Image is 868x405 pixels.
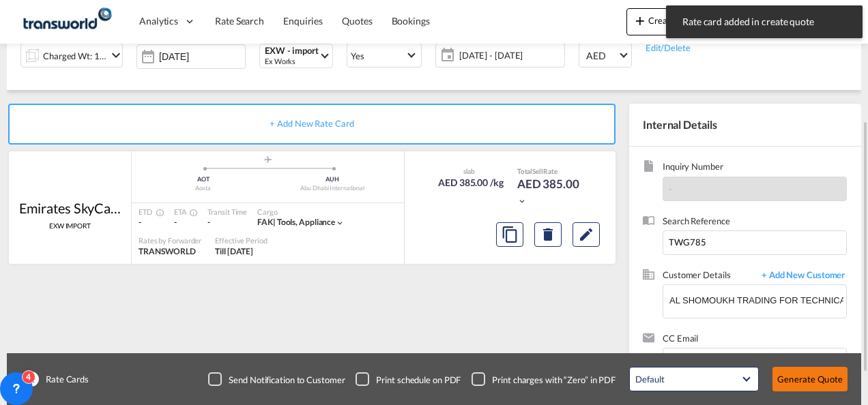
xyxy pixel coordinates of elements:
md-icon: assets/icons/custom/roll-o-plane.svg [260,156,276,163]
div: AOT [139,175,268,184]
span: EXW IMPORT [49,221,91,230]
div: Emirates SkyCargo [19,198,121,217]
button: Delete [534,222,562,247]
span: Bookings [392,15,430,27]
div: Till 30 Sep 2025 [215,246,253,258]
span: - [139,217,141,227]
md-checkbox: Checkbox No Ink [208,372,345,386]
span: + Add New Customer [755,269,847,284]
span: | [273,217,276,227]
div: Print schedule on PDF [376,374,461,386]
div: Print charges with “Zero” in PDF [492,374,616,386]
div: Aosta [139,184,268,193]
md-select: Select Incoterms: EXW - import Ex Works [259,44,333,68]
div: + Add New Rate Card [8,104,616,145]
div: Send Notification to Customer [229,374,345,386]
div: Internal Details [629,104,861,146]
div: Edit/Delete [646,40,730,54]
div: AUH [268,175,398,184]
div: ETD [139,207,160,217]
span: TRANSWORLD [139,246,196,256]
div: Cargo [257,207,345,217]
span: Customer Details [663,269,755,284]
md-icon: Estimated Time Of Departure [152,209,160,217]
img: f753ae806dec11f0841701cdfdf085c0.png [20,6,113,37]
div: Effective Period [215,235,267,245]
md-icon: assets/icons/custom/copyQuote.svg [502,226,518,243]
span: - [174,217,177,227]
span: Analytics [139,14,178,28]
span: [DATE] - [DATE] [456,46,564,65]
div: AED 385.00 /kg [438,176,504,190]
div: Default [635,374,664,385]
input: Enter Customer Details [669,285,846,316]
span: [DATE] - [DATE] [459,49,561,61]
span: Enquiries [283,15,323,27]
md-chips-wrap: Chips container. Enter the text area, then type text, and press enter to add a chip. [669,348,846,378]
div: ETA [174,207,194,217]
div: AED 385.00 [517,176,585,209]
div: EXW - import [265,46,319,56]
md-select: Select Customs: Yes [347,43,422,67]
div: Charged Wt: 1.00 KG [43,46,107,65]
div: - [207,217,247,228]
span: AED [586,49,618,63]
div: Yes [351,50,364,61]
button: Generate Quote [772,367,848,391]
button: Edit [573,222,600,247]
span: Rate Search [215,15,264,27]
span: Till [DATE] [215,246,253,256]
md-checkbox: Checkbox No Ink [472,372,616,386]
span: Quotes [342,15,372,27]
md-checkbox: Checkbox No Ink [356,372,461,386]
md-icon: icon-chevron-down [335,218,345,228]
md-icon: icon-chevron-down [517,196,527,206]
div: tools, appliance [257,217,335,228]
div: Rates by Forwarder [139,235,201,245]
div: Abu Dhabi International [268,184,398,193]
span: FAK [257,217,277,227]
div: slab [435,166,504,176]
input: Chips input. [671,350,807,378]
span: Inquiry Number [663,160,847,176]
span: - [669,183,672,194]
md-icon: icon-plus 400-fg [632,12,648,29]
md-icon: icon-chevron-down [108,47,124,63]
span: Sell [532,167,543,175]
span: Rate card added in create quote [678,15,850,29]
md-icon: Estimated Time Of Arrival [186,209,194,217]
input: Select [159,51,245,62]
div: Charged Wt: 1.00 KGicon-chevron-down [20,43,123,67]
button: Copy [496,222,523,247]
div: Transit Time [207,207,247,217]
span: Search Reference [663,215,847,230]
span: CC Email [663,332,847,348]
div: Ex Works [265,56,319,66]
span: Rate Cards [39,373,89,385]
button: icon-plus 400-fgCreate Quote [626,8,708,35]
div: Total Rate [517,166,585,176]
div: TRANSWORLD [139,246,201,258]
md-icon: icon-calendar [436,47,452,63]
md-select: Select Currency: د.إ AEDUnited Arab Emirates Dirham [579,43,632,67]
span: + Add New Rate Card [270,118,353,129]
input: Enter search reference [663,230,847,255]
